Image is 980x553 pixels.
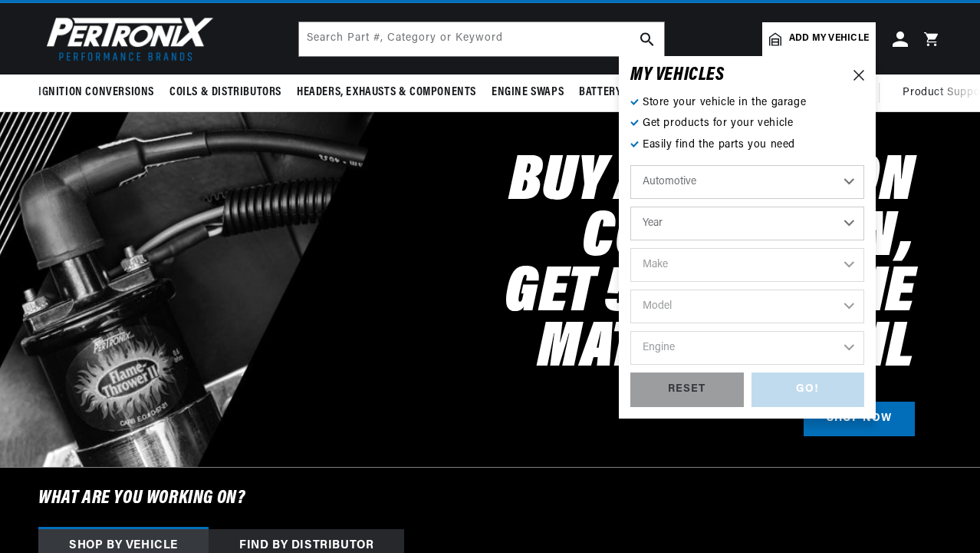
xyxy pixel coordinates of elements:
summary: Battery Products [571,75,683,111]
select: Model [630,290,864,323]
img: Pertronix [38,12,215,65]
div: RESET [630,373,744,407]
span: Add my vehicle [789,31,869,46]
span: Headers, Exhausts & Components [297,84,476,101]
span: Engine Swaps [492,84,564,101]
button: search button [630,22,664,56]
p: Store your vehicle in the garage [630,94,864,111]
select: Engine [630,331,864,365]
summary: Headers, Exhausts & Components [289,75,484,111]
a: Add my vehicle [762,22,876,56]
p: Get products for your vehicle [630,115,864,132]
summary: Ignition Conversions [38,75,162,111]
select: Ride Type [630,165,864,199]
h2: Buy an Ignition Conversion, Get 50% off the Matching Coil [259,155,915,377]
select: Year [630,207,864,240]
summary: Engine Swaps [484,75,571,111]
select: Make [630,248,864,282]
summary: Coils & Distributors [162,75,289,111]
span: Coils & Distributors [169,84,281,101]
input: Search Part #, Category or Keyword [299,22,664,56]
a: SHOP NOW [804,402,915,436]
span: Ignition Conversions [38,84,154,101]
span: Battery Products [579,84,676,101]
p: Easily find the parts you need [630,137,864,154]
h6: MY VEHICLE S [630,68,725,83]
